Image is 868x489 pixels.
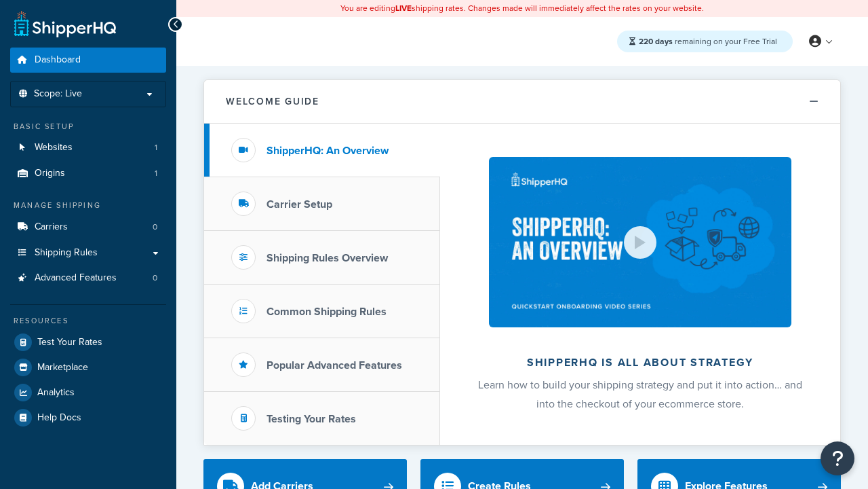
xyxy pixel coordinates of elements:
[10,380,166,405] a: Analytics
[10,240,166,266] a: Shipping Rules
[10,48,166,73] a: Dashboard
[10,215,166,240] li: Carriers
[204,80,840,124] button: Welcome Guide
[35,221,68,233] span: Carriers
[267,306,387,318] h3: Common Shipping Rules
[10,161,166,186] li: Origins
[153,272,157,284] span: 0
[639,35,673,48] strong: 220 days
[10,121,166,132] div: Basic Setup
[155,168,157,179] span: 1
[10,405,166,430] a: Help Docs
[267,252,388,264] h3: Shipping Rules Overview
[10,161,166,186] a: Origins1
[37,362,88,374] span: Marketplace
[10,215,166,240] a: Carriers0
[267,145,389,157] h3: ShipperHQ: An Overview
[35,54,81,66] span: Dashboard
[478,377,802,412] span: Learn how to build your shipping strategy and put it into action… and into the checkout of your e...
[10,200,166,211] div: Manage Shipping
[267,413,356,425] h3: Testing Your Rates
[476,357,804,369] h2: ShipperHQ is all about strategy
[267,359,402,372] h3: Popular Advanced Features
[35,272,117,284] span: Advanced Features
[10,266,166,291] a: Advanced Features0
[35,168,65,179] span: Origins
[10,135,166,160] li: Websites
[35,247,98,259] span: Shipping Rules
[10,135,166,160] a: Websites1
[639,35,777,48] span: remaining on your Free Trial
[821,441,854,475] button: Open Resource Center
[155,142,157,153] span: 1
[10,330,166,355] a: Test Your Rates
[37,412,81,424] span: Help Docs
[10,355,166,380] a: Marketplace
[34,88,82,100] span: Scope: Live
[37,337,102,348] span: Test Your Rates
[10,266,166,291] li: Advanced Features
[10,315,166,327] div: Resources
[395,2,412,14] b: LIVE
[153,221,157,233] span: 0
[226,96,319,107] h2: Welcome Guide
[267,198,332,211] h3: Carrier Setup
[35,142,73,153] span: Websites
[489,157,791,327] img: ShipperHQ is all about strategy
[37,387,75,399] span: Analytics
